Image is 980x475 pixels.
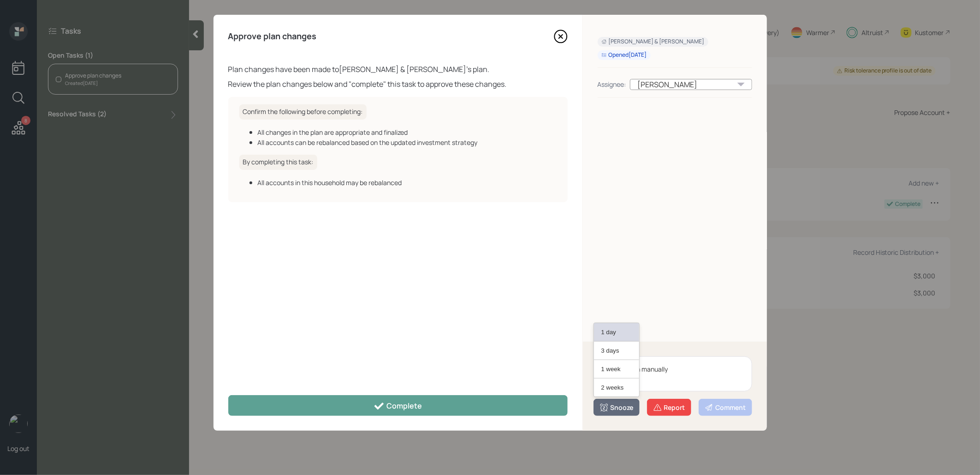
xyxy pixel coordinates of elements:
div: All changes in the plan are appropriate and finalized [258,127,557,137]
button: Comment [699,399,752,416]
button: Complete [228,395,568,416]
div: Complete [374,401,422,412]
div: Snooze [600,403,634,412]
h6: Confirm the following before completing: [239,104,367,120]
div: [PERSON_NAME] & [PERSON_NAME] [601,38,705,46]
textarea: raising cash manually [598,356,752,391]
h6: By completing this task: [239,155,317,170]
button: 1 day [594,323,639,342]
div: Comment [705,403,746,412]
button: 2 weeks [594,379,639,397]
h4: Approve plan changes [228,31,317,42]
div: Report [653,403,685,412]
div: Opened [DATE] [601,51,647,59]
div: Assignee: [598,79,626,89]
button: Report [647,399,691,416]
div: All accounts can be rebalanced based on the updated investment strategy [258,138,557,147]
div: [PERSON_NAME] [630,79,752,90]
button: Snooze [594,399,640,416]
div: All accounts in this household may be rebalanced [258,178,557,187]
button: 3 days [594,342,639,360]
div: Plan changes have been made to [PERSON_NAME] & [PERSON_NAME] 's plan. [228,64,568,75]
button: 1 week [594,360,639,379]
div: Review the plan changes below and "complete" this task to approve these changes. [228,78,568,90]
